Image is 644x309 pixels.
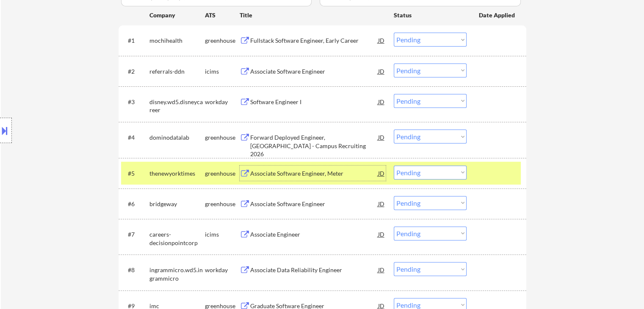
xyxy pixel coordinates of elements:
[250,67,378,76] div: Associate Software Engineer
[205,200,240,208] div: greenhouse
[250,133,378,158] div: Forward Deployed Engineer, [GEOGRAPHIC_DATA] - Campus Recruiting 2026
[205,133,240,142] div: greenhouse
[149,98,205,114] div: disney.wd5.disneycareer
[149,11,205,19] div: Company
[377,262,386,277] div: JD
[377,63,386,79] div: JD
[149,266,205,282] div: ingrammicro.wd5.ingrammicro
[479,11,516,19] div: Date Applied
[250,230,378,239] div: Associate Engineer
[377,226,386,242] div: JD
[250,36,378,45] div: Fullstack Software Engineer, Early Career
[149,230,205,247] div: careers-decisionpointcorp
[149,36,205,45] div: mochihealth
[149,133,205,142] div: dominodatalab
[149,67,205,76] div: referrals-ddn
[128,230,143,239] div: #7
[250,200,378,208] div: Associate Software Engineer
[250,98,378,106] div: Software Engineer I
[250,169,378,178] div: Associate Software Engineer, Meter
[394,7,467,22] div: Status
[205,98,240,106] div: workday
[250,266,378,274] div: Associate Data Reliability Engineer
[377,130,386,145] div: JD
[205,169,240,178] div: greenhouse
[377,196,386,211] div: JD
[377,94,386,109] div: JD
[205,230,240,239] div: icims
[149,169,205,178] div: thenewyorktimes
[377,166,386,181] div: JD
[377,33,386,48] div: JD
[205,36,240,45] div: greenhouse
[205,67,240,76] div: icims
[205,11,240,19] div: ATS
[205,266,240,274] div: workday
[128,266,143,274] div: #8
[240,11,386,19] div: Title
[128,36,143,45] div: #1
[149,200,205,208] div: bridgeway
